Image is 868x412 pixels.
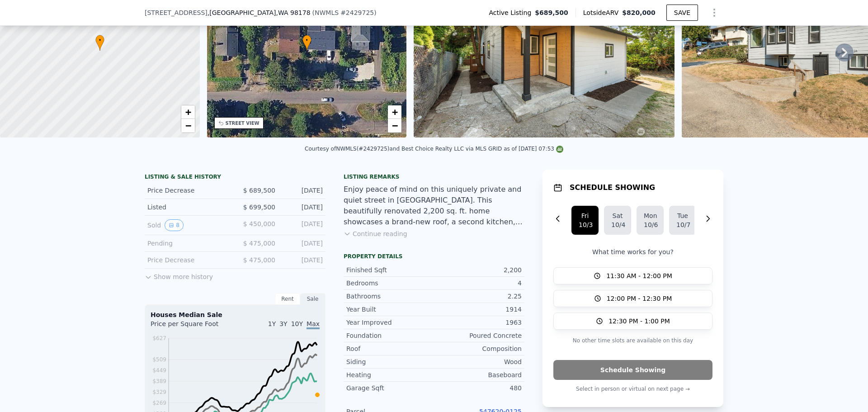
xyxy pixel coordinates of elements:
[346,331,434,340] div: Foundation
[226,120,259,127] div: STREET VIEW
[147,186,228,195] div: Price Decrease
[553,290,712,307] button: 12:00 PM - 12:30 PM
[147,219,228,231] div: Sold
[676,220,689,229] div: 10/7
[147,256,228,265] div: Price Decrease
[571,206,599,235] button: Fri10/3
[434,292,522,301] div: 2.25
[147,239,228,248] div: Pending
[553,335,712,346] p: No other time slots are available on this day
[346,265,434,275] div: Finished Sqft
[344,173,524,180] div: Listing remarks
[243,220,275,227] span: $ 450,000
[344,253,524,260] div: Property details
[283,186,323,195] div: [DATE]
[283,219,323,231] div: [DATE]
[644,211,656,220] div: Mon
[145,269,213,281] button: Show more history
[611,211,624,220] div: Sat
[243,187,275,194] span: $ 689,500
[346,305,434,314] div: Year Built
[283,256,323,265] div: [DATE]
[181,119,195,133] a: Zoom out
[152,356,166,363] tspan: $509
[607,294,672,303] span: 12:00 PM - 12:30 PM
[346,357,434,366] div: Siding
[302,36,311,44] span: •
[152,400,166,406] tspan: $269
[243,240,275,247] span: $ 475,000
[346,344,434,353] div: Roof
[609,317,670,326] span: 12:30 PM - 1:00 PM
[570,182,655,193] h1: SCHEDULE SHOWING
[147,203,228,212] div: Listed
[434,265,522,275] div: 2,200
[344,229,407,238] button: Continue reading
[553,384,712,394] p: Select in person or virtual on next page →
[279,320,287,327] span: 3Y
[535,8,568,17] span: $689,500
[95,36,104,44] span: •
[344,184,524,227] div: Enjoy peace of mind on this uniquely private and quiet street in [GEOGRAPHIC_DATA]. This beautifu...
[434,318,522,327] div: 1963
[283,203,323,212] div: [DATE]
[302,35,311,51] div: •
[346,279,434,288] div: Bedrooms
[346,384,434,393] div: Garage Sqft
[644,220,656,229] div: 10/6
[583,8,622,17] span: Lotside ARV
[95,35,104,51] div: •
[392,106,398,118] span: +
[291,320,303,327] span: 10Y
[622,9,656,16] span: $820,000
[604,206,631,235] button: Sat10/4
[637,206,664,235] button: Mon10/6
[315,9,339,16] span: NWMLS
[606,271,672,280] span: 11:30 AM - 12:00 PM
[165,219,184,231] button: View historical data
[434,357,522,366] div: Wood
[388,119,401,133] a: Zoom out
[151,319,235,334] div: Price per Square Foot
[489,8,535,17] span: Active Listing
[151,310,320,319] div: Houses Median Sale
[145,8,208,17] span: [STREET_ADDRESS]
[553,267,712,284] button: 11:30 AM - 12:00 PM
[392,120,398,131] span: −
[434,344,522,353] div: Composition
[434,279,522,288] div: 4
[185,106,191,118] span: +
[611,220,624,229] div: 10/4
[340,9,374,16] span: # 2429725
[388,105,401,119] a: Zoom in
[579,220,591,229] div: 10/3
[283,239,323,248] div: [DATE]
[553,360,712,380] button: Schedule Showing
[181,105,195,119] a: Zoom in
[346,318,434,327] div: Year Improved
[305,146,563,152] div: Courtesy of NWMLS (#2429725) and Best Choice Realty LLC via MLS GRID as of [DATE] 07:53
[556,146,563,153] img: NWMLS Logo
[268,320,276,327] span: 1Y
[579,211,591,220] div: Fri
[434,384,522,393] div: 480
[669,206,696,235] button: Tue10/7
[434,305,522,314] div: 1914
[434,331,522,340] div: Poured Concrete
[312,8,377,17] div: ( )
[185,120,191,131] span: −
[208,8,311,17] span: , [GEOGRAPHIC_DATA]
[553,247,712,256] p: What time works for you?
[145,173,325,182] div: LISTING & SALE HISTORY
[152,389,166,395] tspan: $329
[243,256,275,264] span: $ 475,000
[434,370,522,379] div: Baseboard
[666,5,698,21] button: SAVE
[553,313,712,330] button: 12:30 PM - 1:00 PM
[276,9,310,16] span: , WA 98178
[705,4,723,22] button: Show Options
[152,378,166,384] tspan: $389
[243,204,275,211] span: $ 699,500
[152,367,166,374] tspan: $449
[300,293,325,305] div: Sale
